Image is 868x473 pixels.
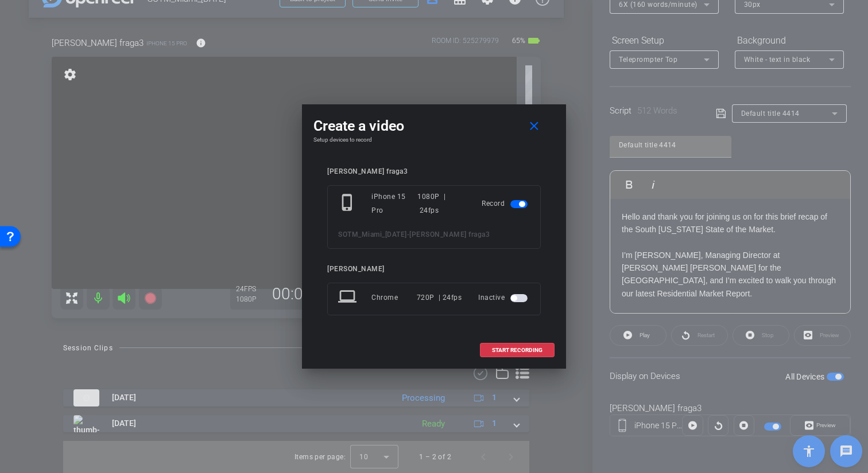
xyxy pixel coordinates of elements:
div: [PERSON_NAME] [327,265,541,273]
span: SOTM_Miami_[DATE] [338,230,407,239]
div: Inactive [478,287,530,308]
div: 1080P | 24fps [417,190,465,217]
h4: Setup devices to record [313,136,555,143]
div: iPhone 15 Pro [371,190,417,217]
span: START RECORDING [492,347,542,353]
span: [PERSON_NAME] fraga3 [409,230,490,239]
div: [PERSON_NAME] fraga3 [327,167,541,176]
mat-icon: laptop [338,287,359,308]
mat-icon: phone_iphone [338,193,359,214]
div: Chrome [371,287,417,308]
div: Create a video [313,116,555,136]
button: START RECORDING [480,343,555,357]
span: - [407,230,410,239]
mat-icon: close [527,119,541,134]
div: 720P | 24fps [417,287,462,308]
div: Record [482,190,530,217]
